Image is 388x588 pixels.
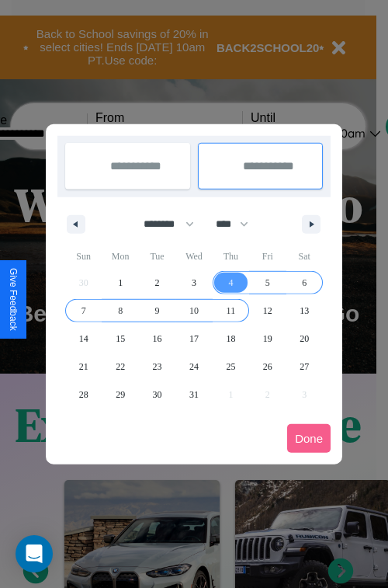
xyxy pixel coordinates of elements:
[153,381,162,409] span: 30
[8,268,19,331] div: Give Feedback
[102,353,138,381] button: 22
[16,535,53,572] div: Open Intercom Messenger
[175,244,212,269] span: Wed
[65,244,102,269] span: Sun
[213,353,249,381] button: 25
[175,269,212,297] button: 3
[302,269,307,297] span: 6
[265,269,270,297] span: 5
[249,353,286,381] button: 26
[263,325,272,353] span: 19
[192,269,196,297] span: 3
[213,269,249,297] button: 4
[213,325,249,353] button: 18
[249,244,286,269] span: Fri
[213,244,249,269] span: Thu
[116,353,125,381] span: 22
[116,325,125,353] span: 15
[175,325,212,353] button: 17
[300,353,309,381] span: 27
[79,325,88,353] span: 14
[175,381,212,409] button: 31
[189,353,199,381] span: 24
[118,269,123,297] span: 1
[139,269,175,297] button: 2
[286,297,323,325] button: 13
[81,297,86,325] span: 7
[286,325,323,353] button: 20
[79,353,88,381] span: 21
[139,353,175,381] button: 23
[118,297,123,325] span: 8
[226,353,235,381] span: 25
[227,297,236,325] span: 11
[249,297,286,325] button: 12
[226,325,235,353] span: 18
[249,269,286,297] button: 5
[139,381,175,409] button: 30
[102,297,138,325] button: 8
[155,297,160,325] span: 9
[286,269,323,297] button: 6
[153,353,162,381] span: 23
[286,244,323,269] span: Sat
[189,381,199,409] span: 31
[286,353,323,381] button: 27
[263,353,272,381] span: 26
[102,269,138,297] button: 1
[65,325,102,353] button: 14
[287,424,331,453] button: Done
[300,325,309,353] span: 20
[65,297,102,325] button: 7
[153,325,162,353] span: 16
[155,269,160,297] span: 2
[175,353,212,381] button: 24
[175,297,212,325] button: 10
[65,353,102,381] button: 21
[116,381,125,409] span: 29
[102,381,138,409] button: 29
[189,325,199,353] span: 17
[228,269,233,297] span: 4
[139,325,175,353] button: 16
[102,325,138,353] button: 15
[102,244,138,269] span: Mon
[139,244,175,269] span: Tue
[139,297,175,325] button: 9
[65,381,102,409] button: 28
[263,297,272,325] span: 12
[249,325,286,353] button: 19
[189,297,199,325] span: 10
[79,381,88,409] span: 28
[300,297,309,325] span: 13
[213,297,249,325] button: 11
